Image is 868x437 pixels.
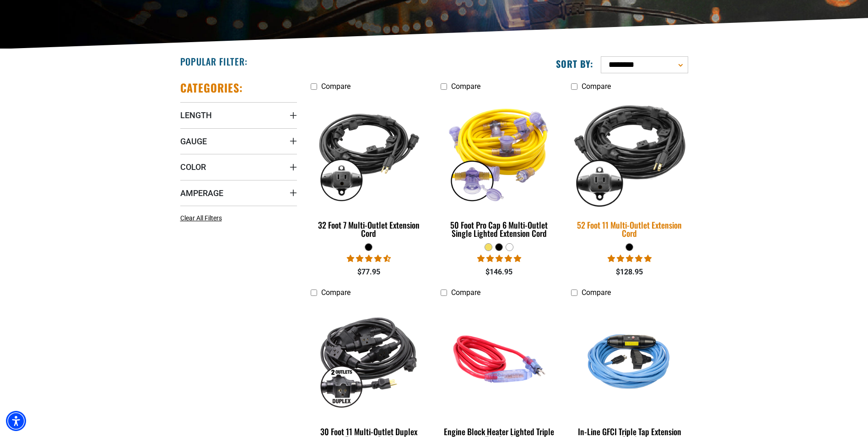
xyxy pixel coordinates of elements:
[556,58,593,70] label: Sort by:
[442,100,557,205] img: yellow
[582,82,611,91] span: Compare
[311,100,426,205] img: black
[180,128,297,154] summary: Gauge
[572,306,687,411] img: Light Blue
[347,254,391,263] span: 4.68 stars
[180,110,212,120] span: Length
[180,136,207,147] span: Gauge
[180,213,226,223] a: Clear All Filters
[442,306,557,411] img: red
[311,267,427,278] div: $77.95
[180,188,223,198] span: Amperage
[321,288,350,297] span: Compare
[180,180,297,206] summary: Amperage
[441,267,557,278] div: $146.95
[571,221,688,237] div: 52 Foot 11 Multi-Outlet Extension Cord
[180,102,297,128] summary: Length
[180,214,222,222] span: Clear All Filters
[571,95,688,243] a: black 52 Foot 11 Multi-Outlet Extension Cord
[311,306,426,411] img: black
[571,267,688,278] div: $128.95
[180,55,248,67] h2: Popular Filter:
[441,221,557,237] div: 50 Foot Pro Cap 6 Multi-Outlet Single Lighted Extension Cord
[608,254,652,263] span: 4.95 stars
[180,162,206,172] span: Color
[582,288,611,297] span: Compare
[311,95,427,243] a: black 32 Foot 7 Multi-Outlet Extension Cord
[477,254,521,263] span: 4.80 stars
[451,82,480,91] span: Compare
[566,94,694,211] img: black
[6,411,26,431] div: Accessibility Menu
[180,154,297,180] summary: Color
[180,81,243,95] h2: Categories:
[311,221,427,237] div: 32 Foot 7 Multi-Outlet Extension Cord
[321,82,350,91] span: Compare
[441,95,557,243] a: yellow 50 Foot Pro Cap 6 Multi-Outlet Single Lighted Extension Cord
[451,288,480,297] span: Compare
